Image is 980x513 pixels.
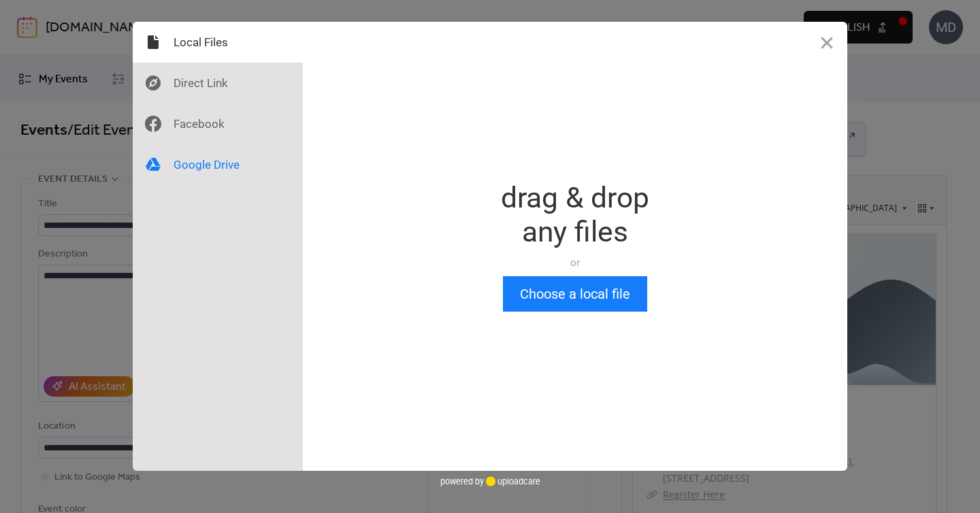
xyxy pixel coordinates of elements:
[133,103,303,144] div: Facebook
[133,22,303,63] div: Local Files
[501,181,649,249] div: drag & drop any files
[806,22,847,63] button: Close
[503,276,647,312] button: Choose a local file
[133,144,303,185] div: Google Drive
[484,476,540,486] a: uploadcare
[133,63,303,103] div: Direct Link
[501,256,649,269] div: or
[440,471,540,491] div: powered by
